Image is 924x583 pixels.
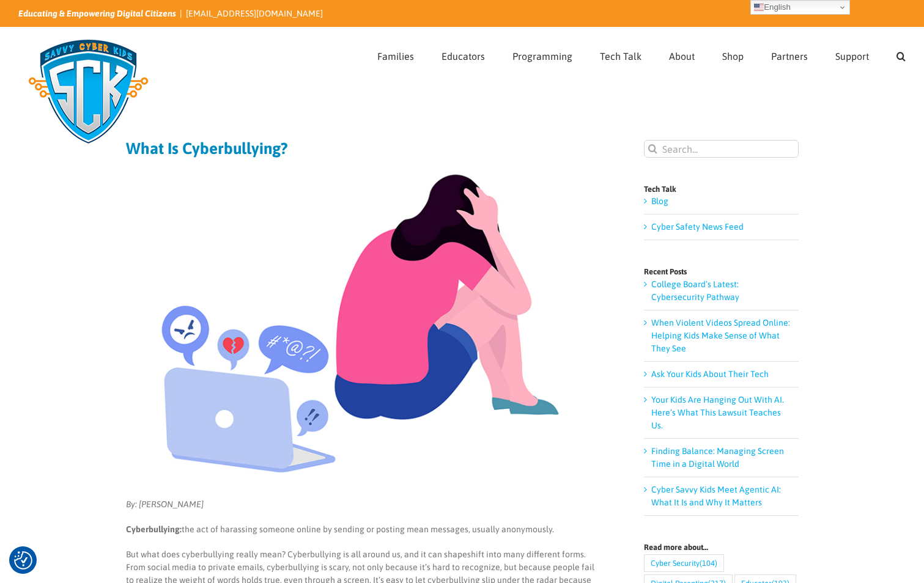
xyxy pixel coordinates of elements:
a: Shop [722,28,744,81]
h4: Read more about… [644,543,799,551]
a: Partners [771,28,808,81]
a: [EMAIL_ADDRESS][DOMAIN_NAME] [186,9,323,18]
a: Finding Balance: Managing Screen Time in a Digital World [651,446,784,469]
span: Programming [512,51,572,61]
i: Educating & Empowering Digital Citizens [18,9,176,18]
a: Cyber Savvy Kids Meet Agentic AI: What It Is and Why It Matters [651,485,781,507]
p: the act of harassing someone online by sending or posting mean messages, usually anonymously. [126,523,595,536]
span: (104) [700,555,717,571]
span: Families [377,51,414,61]
a: Ask Your Kids About Their Tech [651,369,769,379]
a: Support [835,28,869,81]
a: Blog [651,196,668,206]
h1: What Is Cyberbullying? [126,140,595,157]
button: Consent Preferences [14,551,32,570]
img: en [754,2,764,12]
input: Search... [644,140,799,158]
input: Search [644,140,662,158]
span: Tech Talk [600,51,641,61]
a: Search [896,28,906,81]
img: Revisit consent button [14,551,32,570]
h4: Recent Posts [644,268,799,276]
span: Support [835,51,869,61]
a: When Violent Videos Spread Online: Helping Kids Make Sense of What They See [651,318,790,353]
span: About [669,51,695,61]
span: Partners [771,51,808,61]
a: Programming [512,28,572,81]
a: Cyber Security (104 items) [644,554,724,572]
nav: Main Menu [377,28,906,81]
a: About [669,28,695,81]
em: By: [PERSON_NAME] [126,499,204,509]
span: Shop [722,51,744,61]
a: Tech Talk [600,28,641,81]
strong: Cyberbullying: [126,524,182,534]
a: Educators [442,28,485,81]
a: Cyber Safety News Feed [651,222,744,232]
a: Families [377,28,414,81]
img: Savvy Cyber Kids Logo [18,31,158,153]
span: Educators [442,51,485,61]
h4: Tech Talk [644,185,799,193]
a: Your Kids Are Hanging Out With AI. Here’s What This Lawsuit Teaches Us. [651,395,784,430]
a: College Board’s Latest: Cybersecurity Pathway [651,279,739,302]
